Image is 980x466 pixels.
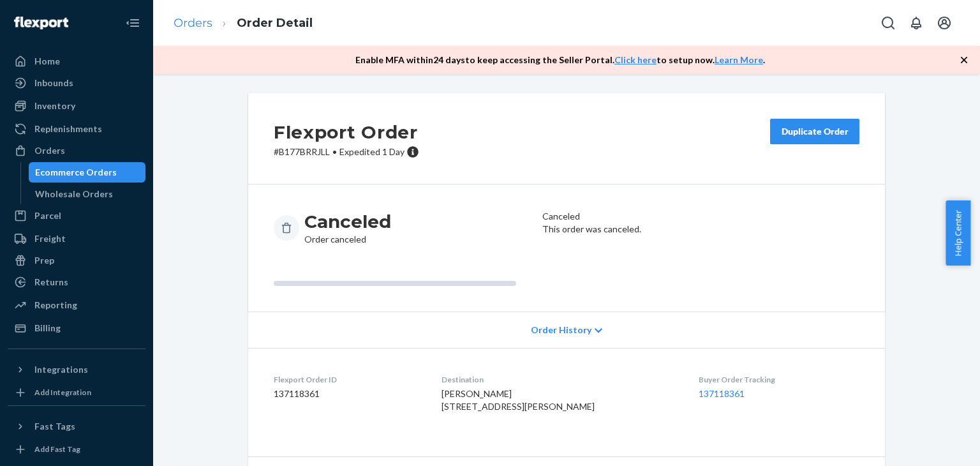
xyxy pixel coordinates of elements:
[29,184,146,204] a: Wholesale Orders
[163,4,323,42] ol: breadcrumbs
[332,146,337,157] span: •
[355,54,765,66] p: Enable MFA within 24 days to keep accessing the Seller Portal. to setup now. .
[304,210,391,246] div: Order canceled
[8,73,145,93] a: Inbounds
[29,162,146,183] a: Ecommerce Orders
[35,166,117,179] div: Ecommerce Orders
[8,119,145,139] a: Replenishments
[8,140,145,161] a: Orders
[34,299,77,312] div: Reporting
[34,209,61,222] div: Parcel
[8,272,145,292] a: Returns
[35,188,113,200] div: Wholesale Orders
[442,388,595,412] span: [PERSON_NAME] [STREET_ADDRESS][PERSON_NAME]
[274,387,421,400] dd: 137118361
[946,200,970,266] button: Help Center
[34,144,65,157] div: Orders
[34,123,102,135] div: Replenishments
[903,10,929,36] button: Open notifications
[8,318,145,338] a: Billing
[34,387,91,398] div: Add Integration
[34,363,88,376] div: Integrations
[8,359,145,380] button: Integrations
[542,223,859,236] p: This order was canceled.
[8,385,145,400] a: Add Integration
[8,206,145,226] a: Parcel
[339,146,405,157] span: Expedited 1 Day
[8,295,145,315] a: Reporting
[34,55,60,68] div: Home
[34,232,66,245] div: Freight
[614,54,657,65] a: Click here
[770,119,859,144] button: Duplicate Order
[542,210,859,223] header: Canceled
[34,276,68,289] div: Returns
[8,229,145,249] a: Freight
[875,10,901,36] button: Open Search Box
[14,17,68,29] img: Flexport logo
[932,10,957,36] button: Open account menu
[274,374,421,385] dt: Flexport Order ID
[8,96,145,116] a: Inventory
[699,388,745,399] a: 137118361
[8,250,145,271] a: Prep
[699,374,859,385] dt: Buyer Order Tracking
[34,322,61,334] div: Billing
[8,416,145,437] button: Fast Tags
[34,420,75,433] div: Fast Tags
[274,119,419,146] h2: Flexport Order
[237,16,313,30] a: Order Detail
[274,146,419,158] p: # B177BRRJLL
[8,442,145,457] a: Add Fast Tag
[781,125,849,138] div: Duplicate Order
[174,16,212,30] a: Orders
[34,254,54,267] div: Prep
[34,100,75,112] div: Inventory
[304,210,391,233] h3: Canceled
[120,10,145,36] button: Close Navigation
[531,324,591,336] span: Order History
[34,77,73,89] div: Inbounds
[8,51,145,71] a: Home
[34,444,80,455] div: Add Fast Tag
[715,54,763,65] a: Learn More
[442,374,679,385] dt: Destination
